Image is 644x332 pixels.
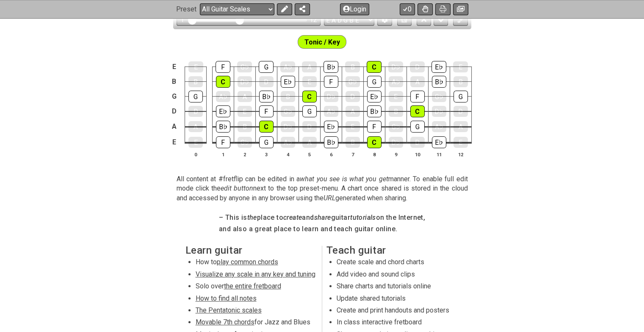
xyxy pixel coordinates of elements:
[238,137,252,148] div: G♭
[302,91,317,102] div: C
[177,14,321,26] div: Visible fret range
[188,137,203,148] div: E
[217,258,278,266] span: play common chords
[324,76,338,88] div: F
[216,136,230,148] div: F
[367,105,381,117] div: B♭
[219,224,425,234] h4: and also a great place to learn and teach guitar online.
[345,137,360,148] div: B
[299,150,320,159] th: 5
[385,150,406,159] th: 9
[326,246,459,255] h2: Teach guitar
[216,91,230,102] div: A♭
[196,318,254,326] span: Movable 7th chords
[302,105,317,117] div: G
[389,106,403,117] div: B
[432,91,446,102] div: G♭
[259,61,274,73] div: G
[212,150,234,159] th: 1
[400,3,415,15] button: 0
[216,105,230,117] div: E♭
[238,106,252,117] div: E
[188,61,203,72] div: E
[367,91,381,102] div: E♭
[453,106,468,117] div: D
[259,91,274,102] div: B♭
[234,150,255,159] th: 2
[169,89,179,104] td: G
[281,137,295,148] div: A♭
[342,150,363,159] th: 7
[453,61,468,72] div: E
[188,106,203,117] div: D
[169,60,179,75] td: E
[219,213,425,222] h4: – This is place to and guitar on the Internet,
[302,61,317,72] div: A
[188,76,203,87] div: B
[255,150,277,159] th: 3
[323,194,335,202] em: URL
[314,213,331,221] em: share
[185,150,207,159] th: 0
[238,76,252,87] div: D♭
[397,14,412,26] button: Toggle horizontal chord view
[453,121,468,132] div: A
[432,76,446,88] div: B♭
[224,282,281,290] span: the entire fretboard
[367,121,381,133] div: F
[277,150,299,159] th: 4
[247,213,257,221] em: the
[216,121,230,133] div: B♭
[196,257,316,269] li: How to
[216,76,230,88] div: C
[453,76,468,87] div: B
[410,137,425,148] div: D
[281,76,295,88] div: E♭
[350,213,376,221] em: tutorials
[295,3,310,15] button: Share Preset
[432,136,446,148] div: E♭
[324,91,338,102] div: D♭
[453,137,468,148] div: E
[181,17,184,24] div: 1
[302,121,317,132] div: D
[389,121,403,132] div: G♭
[410,91,425,102] div: F
[388,61,403,72] div: D♭
[169,134,179,150] td: E
[200,3,274,15] select: Preset
[389,76,403,87] div: A♭
[196,282,316,293] li: Solo over
[196,270,315,278] span: Visualize any scale in any key and tuning
[281,121,295,132] div: D♭
[221,184,253,192] em: edit button
[432,106,446,117] div: D♭
[431,61,446,73] div: E♭
[367,61,381,73] div: C
[196,318,316,329] li: for Jazz and Blues
[169,119,179,135] td: A
[259,105,274,117] div: F
[188,91,203,102] div: G
[377,14,392,26] button: Edit Tuning
[453,14,467,26] button: First click edit preset to enable marker editing
[281,91,295,102] div: B
[310,17,317,24] div: 12
[389,137,403,148] div: D♭
[337,318,457,329] li: In class interactive fretboard
[238,91,252,102] div: A
[277,3,292,15] button: Edit Preset
[188,121,203,132] div: A
[280,61,295,72] div: A♭
[345,121,360,132] div: E
[169,104,179,119] td: D
[337,294,457,306] li: Update shared tutorials
[450,150,471,159] th: 12
[367,76,381,88] div: G
[432,121,446,132] div: A♭
[169,74,179,89] td: B
[323,61,338,73] div: B♭
[410,76,425,87] div: A
[196,294,257,302] span: How to find all notes
[320,150,342,159] th: 6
